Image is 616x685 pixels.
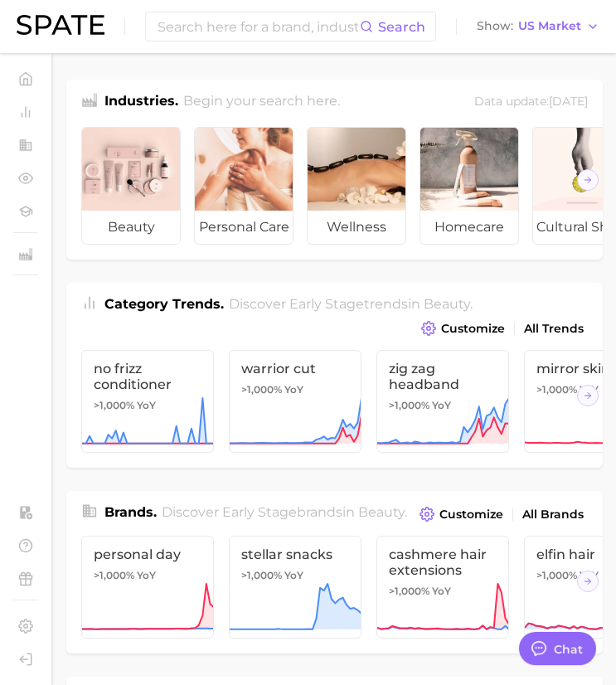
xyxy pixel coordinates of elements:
[518,503,588,526] a: All Brands
[389,399,429,411] span: >1,000%
[82,211,180,244] span: beauty
[518,22,581,31] span: US Market
[577,571,599,592] button: Scroll Right
[432,399,451,412] span: YoY
[441,322,505,336] span: Customize
[308,211,405,244] span: wellness
[415,503,507,526] button: Customize
[241,547,349,562] span: stellar snacks
[477,22,513,31] span: Show
[378,19,425,35] span: Search
[81,350,214,453] a: no frizz conditioner>1,000% YoY
[524,322,584,336] span: All Trends
[389,361,497,392] span: zig zag headband
[473,16,604,37] button: ShowUS Market
[522,508,584,522] span: All Brands
[580,569,599,582] span: YoY
[580,383,599,396] span: YoY
[307,127,406,245] a: wellness
[474,91,588,114] div: Data update: [DATE]
[94,399,134,411] span: >1,000%
[432,585,451,598] span: YoY
[424,296,470,312] span: beauty
[520,318,588,340] a: All Trends
[389,547,497,578] span: cashmere hair extensions
[358,504,405,520] span: beauty
[577,385,599,406] button: Scroll Right
[577,169,599,191] button: Scroll Right
[229,350,361,453] a: warrior cut>1,000% YoY
[137,569,156,582] span: YoY
[284,569,303,582] span: YoY
[94,547,201,562] span: personal day
[420,127,519,245] a: homecare
[284,383,303,396] span: YoY
[376,350,509,453] a: zig zag headband>1,000% YoY
[389,585,429,597] span: >1,000%
[81,536,214,639] a: personal day>1,000% YoY
[137,399,156,412] span: YoY
[420,211,518,244] span: homecare
[194,127,293,245] a: personal care
[104,91,178,114] h1: Industries.
[94,569,134,581] span: >1,000%
[536,569,577,581] span: >1,000%
[162,504,407,520] span: Discover Early Stage brands in .
[94,361,201,392] span: no frizz conditioner
[241,361,349,377] span: warrior cut
[241,383,282,396] span: >1,000%
[13,647,38,672] a: Log out. Currently logged in with e-mail pquiroz@maryruths.com.
[104,296,224,312] span: Category Trends .
[439,508,503,522] span: Customize
[229,296,473,312] span: Discover Early Stage trends in .
[241,569,282,581] span: >1,000%
[229,536,361,639] a: stellar snacks>1,000% YoY
[17,15,104,35] img: SPATE
[376,536,509,639] a: cashmere hair extensions>1,000% YoY
[156,12,360,41] input: Search here for a brand, industry, or ingredient
[81,127,181,245] a: beauty
[104,504,157,520] span: Brands .
[183,91,340,114] h2: Begin your search here.
[536,383,577,396] span: >1,000%
[417,317,509,340] button: Customize
[195,211,293,244] span: personal care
